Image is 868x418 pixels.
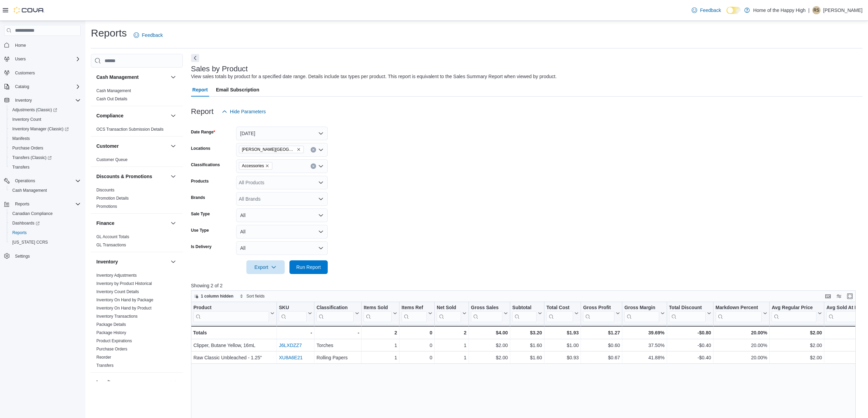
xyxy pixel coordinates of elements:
[96,314,138,319] span: Inventory Transactions
[10,154,54,162] a: Transfers (Classic)
[316,354,359,362] div: Rolling Papers
[169,258,177,266] button: Inventory
[318,147,324,153] button: Open list of options
[669,305,705,311] div: Total Discount
[437,305,461,322] div: Net Sold
[96,88,131,93] span: Cash Management
[583,341,620,349] div: $0.60
[583,305,614,311] div: Gross Profit
[191,228,209,233] label: Use Type
[15,56,26,62] span: Users
[1,40,83,50] button: Home
[583,329,620,337] div: $1.27
[318,180,324,185] button: Open list of options
[242,146,295,153] span: [PERSON_NAME][GEOGRAPHIC_DATA] - Fire & Flower
[15,43,26,48] span: Home
[316,305,354,322] div: Classification
[316,305,359,322] button: Classification
[193,305,269,322] div: Product
[624,354,664,362] div: 41.88%
[1,96,83,105] button: Inventory
[823,6,863,14] p: [PERSON_NAME]
[236,225,328,239] button: All
[279,343,302,348] a: J6LXDZZ7
[279,305,307,311] div: SKU
[96,143,119,149] h3: Customer
[10,229,81,237] span: Reports
[236,127,328,140] button: [DATE]
[10,186,50,194] a: Cash Management
[772,329,822,337] div: $2.00
[191,129,215,135] label: Date Range
[96,281,152,286] a: Inventory by Product Historical
[219,105,269,118] button: Hide Parameters
[192,83,208,97] span: Report
[10,144,46,152] a: Purchase Orders
[96,173,168,180] button: Discounts & Promotions
[669,354,711,362] div: -$0.40
[191,73,557,80] div: View sales totals by product for a specified date range. Details include tax types per product. T...
[700,7,721,14] span: Feedback
[7,143,83,153] button: Purchase Orders
[364,354,397,362] div: 1
[191,146,211,151] label: Locations
[216,83,259,97] span: Email Subscription
[10,238,81,246] span: Washington CCRS
[12,55,28,63] button: Users
[727,7,741,14] input: Dark Mode
[772,354,822,362] div: $2.00
[716,329,767,337] div: 20.00%
[12,155,52,160] span: Transfers (Classic)
[96,306,151,311] a: Inventory On Hand by Product
[12,107,57,113] span: Adjustments (Classic)
[10,238,51,246] a: [US_STATE] CCRS
[669,341,711,349] div: -$0.40
[239,146,304,153] span: Kingston - Brock Street - Fire & Flower
[716,305,762,322] div: Markdown Percent
[96,173,152,180] h3: Discounts & Promotions
[96,297,153,303] span: Inventory On Hand by Package
[402,305,427,322] div: Items Ref
[239,162,273,170] span: Accessories
[364,329,397,337] div: 2
[12,177,81,185] span: Operations
[546,341,579,349] div: $1.00
[716,305,762,311] div: Markdown Percent
[1,54,83,64] button: Users
[12,188,47,193] span: Cash Management
[191,65,248,73] h3: Sales by Product
[814,6,819,14] span: RS
[402,305,427,311] div: Items Ref
[96,338,132,343] a: Product Expirations
[191,162,220,168] label: Classifications
[7,218,83,228] a: Dashboards
[91,125,183,136] div: Compliance
[583,305,614,322] div: Gross Profit
[91,233,183,252] div: Finance
[169,112,177,120] button: Compliance
[96,96,127,102] span: Cash Out Details
[12,69,81,77] span: Customers
[246,260,285,274] button: Export
[10,163,81,171] span: Transfers
[96,196,129,201] span: Promotion Details
[96,243,126,247] a: GL Transactions
[7,134,83,143] button: Manifests
[12,41,81,49] span: Home
[96,220,168,227] button: Finance
[7,153,83,162] a: Transfers (Classic)
[96,273,137,278] a: Inventory Adjustments
[311,163,316,169] button: Clear input
[812,6,820,14] div: Rachel Snelgrove
[402,305,432,322] button: Items Ref
[169,142,177,150] button: Customer
[7,105,83,115] a: Adjustments (Classic)
[12,177,38,185] button: Operations
[824,292,832,300] button: Keyboard shortcuts
[91,87,183,106] div: Cash Management
[279,355,302,360] a: XU8A6E21
[10,163,32,171] a: Transfers
[91,26,127,40] h1: Reports
[169,73,177,81] button: Cash Management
